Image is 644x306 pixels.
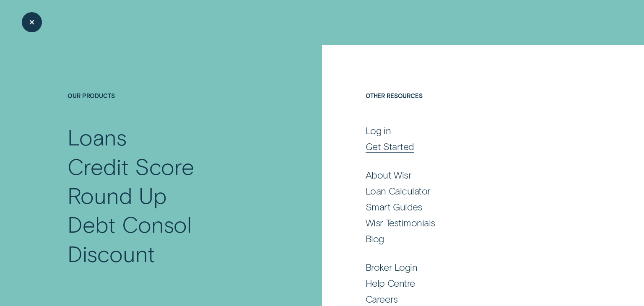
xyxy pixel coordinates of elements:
[366,277,415,289] div: Help Centre
[22,12,42,32] button: Close Menu
[366,261,576,273] a: Broker Login
[366,185,576,197] a: Loan Calculator
[366,169,576,181] a: About Wisr
[68,210,275,268] a: Debt Consol Discount
[366,140,414,153] div: Get Started
[366,169,411,181] div: About Wisr
[366,124,391,137] div: Log in
[366,201,422,213] div: Smart Guides
[366,217,435,229] div: Wisr Testimonials
[68,181,166,210] div: Round Up
[68,122,275,151] a: Loans
[366,233,384,245] div: Blog
[68,181,275,210] a: Round Up
[366,124,576,137] a: Log in
[366,185,431,197] div: Loan Calculator
[366,293,398,305] div: Careers
[366,92,576,122] h4: Other Resources
[68,152,194,181] div: Credit Score
[366,201,576,213] a: Smart Guides
[366,233,576,245] a: Blog
[366,277,576,289] a: Help Centre
[366,261,417,273] div: Broker Login
[68,92,275,122] h4: Our Products
[366,217,576,229] a: Wisr Testimonials
[68,122,127,151] div: Loans
[366,140,576,153] a: Get Started
[68,152,275,181] a: Credit Score
[366,293,576,305] a: Careers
